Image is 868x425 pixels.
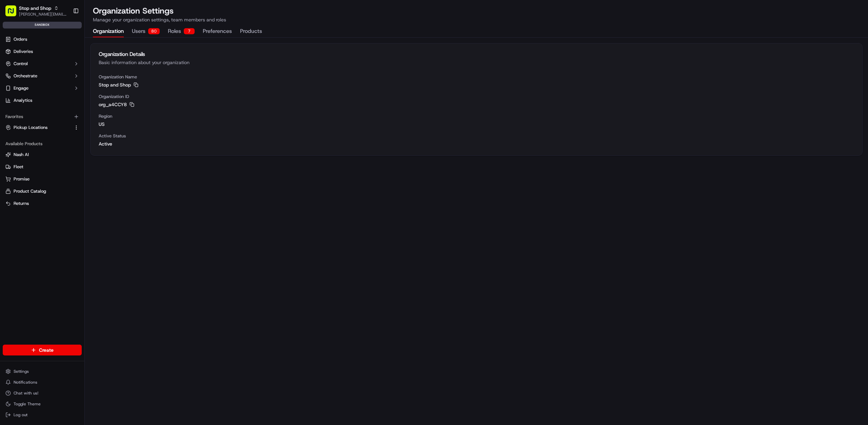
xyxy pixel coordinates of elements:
[3,186,82,197] button: Product Catalog
[3,46,82,57] a: Deliveries
[184,28,195,34] div: 7
[14,188,46,194] span: Product Catalog
[99,101,127,108] span: org_a4CCY8
[7,99,12,104] div: 📗
[3,161,82,172] button: Fleet
[18,44,122,51] input: Got a question? Start typing here...
[19,5,51,12] button: Stop and Shop
[14,200,29,207] span: Returns
[99,52,854,57] div: Organization Details
[93,16,226,23] p: Manage your organization settings, team members and roles
[5,164,79,170] a: Fleet
[3,71,82,81] button: Orchestrate
[93,26,124,37] button: Organization
[14,73,37,79] span: Orchestrate
[5,176,79,182] a: Promise
[99,121,854,128] span: us
[14,98,52,105] span: Knowledge Base
[3,58,82,69] button: Control
[14,369,29,374] span: Settings
[14,97,32,103] span: Analytics
[14,176,29,182] span: Promise
[55,96,112,108] a: 💻API Documentation
[3,122,82,133] button: Pickup Locations
[3,149,82,160] button: Nash AI
[64,98,109,105] span: API Documentation
[3,198,82,209] button: Returns
[4,96,55,108] a: 📗Knowledge Base
[7,65,19,77] img: 1736555255976-a54dd68f-1ca7-489b-9aae-adbdc363a1c4
[203,26,232,37] button: Preferences
[5,200,79,207] a: Returns
[14,85,28,91] span: Engage
[67,115,82,120] span: Pylon
[99,59,854,66] div: Basic information about your organization
[99,140,854,147] span: Active
[3,388,82,398] button: Chat with us!
[115,67,123,75] button: Start new chat
[14,164,23,170] span: Fleet
[14,124,47,131] span: Pickup Locations
[99,94,854,100] span: Organization ID
[3,138,82,149] div: Available Products
[14,390,38,396] span: Chat with us!
[14,49,33,55] span: Deliveries
[99,74,854,80] span: Organization Name
[3,345,82,355] button: Create
[132,26,160,37] button: Users
[14,152,29,158] span: Nash AI
[23,72,86,77] div: We're available if you need us!
[57,99,63,104] div: 💻
[3,3,70,19] button: Stop and Shop[PERSON_NAME][EMAIL_ADDRESS][DOMAIN_NAME]
[5,152,79,158] a: Nash AI
[14,380,37,385] span: Notifications
[3,399,82,409] button: Toggle Theme
[14,36,27,42] span: Orders
[5,124,71,131] a: Pickup Locations
[240,26,262,37] button: Products
[7,27,123,38] p: Welcome 👋
[3,367,82,376] button: Settings
[3,34,82,45] a: Orders
[14,401,41,407] span: Toggle Theme
[19,12,67,17] button: [PERSON_NAME][EMAIL_ADDRESS][DOMAIN_NAME]
[3,410,82,420] button: Log out
[99,113,854,119] span: Region
[14,412,27,418] span: Log out
[3,111,82,122] div: Favorites
[39,347,54,353] span: Create
[148,28,160,34] div: 80
[3,174,82,185] button: Promise
[93,5,226,16] h1: Organization Settings
[168,26,195,37] button: Roles
[3,378,82,387] button: Notifications
[3,95,82,106] a: Analytics
[5,188,79,194] a: Product Catalog
[14,61,28,67] span: Control
[7,7,20,20] img: Nash
[48,115,82,120] a: Powered byPylon
[3,22,82,28] div: sandbox
[23,65,111,72] div: Start new chat
[99,133,854,139] span: Active Status
[99,81,131,88] span: Stop and Shop
[3,83,82,94] button: Engage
